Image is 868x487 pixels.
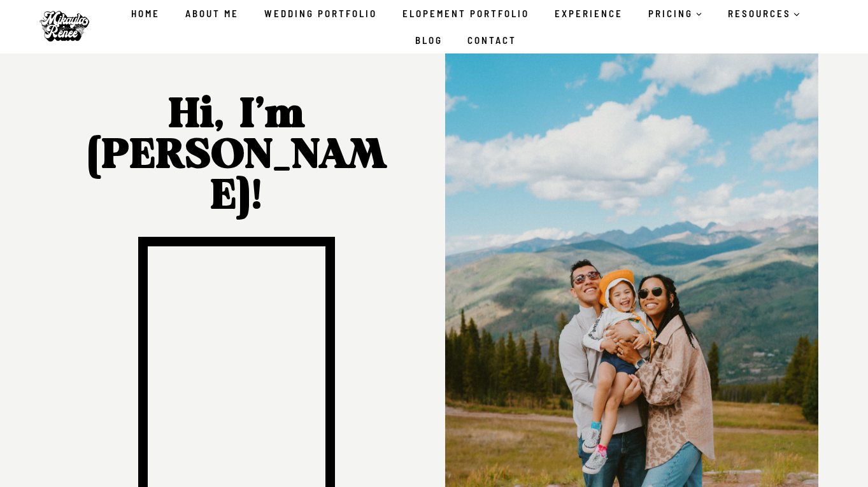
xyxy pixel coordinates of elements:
a: Blog [402,27,455,53]
span: PRICING [648,6,702,21]
span: RESOURCES [728,6,800,21]
img: Mikayla Renee Photo [32,4,96,49]
strong: Hi, I’m [PERSON_NAME]! [87,94,387,216]
a: Contact [455,27,530,53]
